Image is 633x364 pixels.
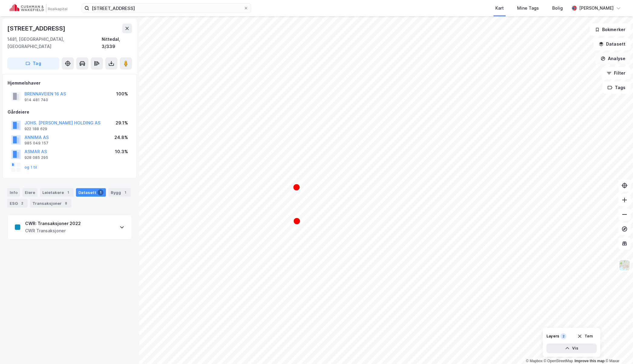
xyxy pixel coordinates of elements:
div: Bolig [552,5,563,12]
img: cushman-wakefield-realkapital-logo.202ea83816669bd177139c58696a8fa1.svg [10,4,67,12]
div: 100% [116,90,128,98]
div: Map marker [293,217,300,225]
div: 922 188 629 [25,127,47,131]
div: Gårdeiere [8,108,132,116]
button: Bokmerker [590,24,631,36]
div: 8 [63,200,69,206]
div: Bygg [108,188,131,197]
div: [STREET_ADDRESS] [7,24,67,33]
div: Layers [546,334,559,339]
div: 2 [19,200,25,206]
div: 1481, [GEOGRAPHIC_DATA], [GEOGRAPHIC_DATA] [7,36,102,50]
div: 10.3% [115,148,128,155]
button: Filter [602,67,631,79]
a: Improve this map [575,359,605,363]
div: 24.8% [114,134,128,141]
div: 914 481 740 [25,98,48,102]
button: Tags [602,82,631,94]
div: Nittedal, 3/339 [102,36,132,50]
div: Kontrollprogram for chat [603,335,633,364]
div: CWR: Transaksjoner 2022 [25,220,81,227]
div: 928 085 295 [25,155,48,160]
button: Vis [546,343,597,353]
div: 2 [560,333,566,339]
div: 1 [65,189,71,195]
a: Mapbox [526,359,543,363]
button: Tag [7,57,59,69]
button: Tøm [573,331,597,341]
input: Søk på adresse, matrikkel, gårdeiere, leietakere eller personer [89,4,244,13]
div: 1 [122,189,128,195]
div: 985 049 157 [25,141,48,146]
div: Kart [495,5,504,12]
div: Hjemmelshaver [8,79,132,87]
div: Map marker [293,184,300,191]
button: Analyse [595,53,631,65]
div: CWR Transaksjoner [25,227,81,234]
img: Z [619,259,630,271]
div: 1 [97,189,103,195]
div: Info [7,188,20,197]
div: Transaksjoner [30,199,71,208]
iframe: Chat Widget [603,335,633,364]
div: Leietakere [40,188,74,197]
div: ESG [7,199,28,208]
div: 29.1% [116,119,128,127]
div: Mine Tags [517,5,539,12]
button: Datasett [594,38,631,50]
div: Eiere [22,188,38,197]
div: [PERSON_NAME] [579,5,614,12]
div: Datasett [76,188,106,197]
a: OpenStreetMap [544,359,573,363]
